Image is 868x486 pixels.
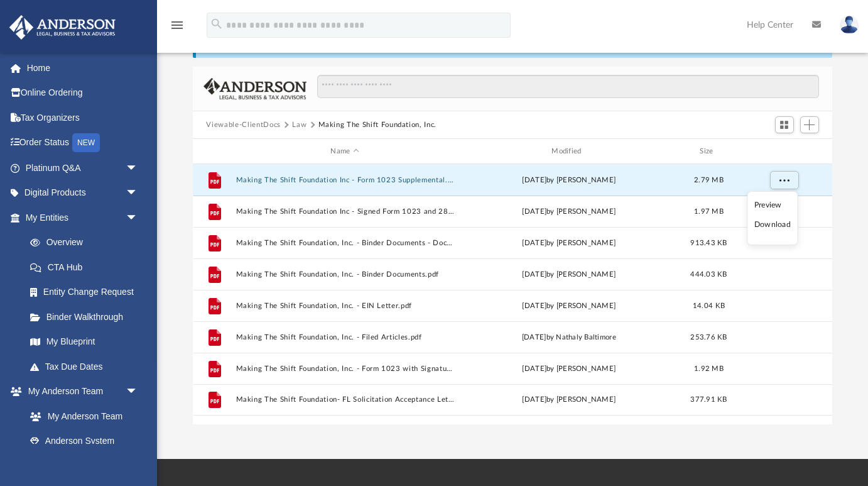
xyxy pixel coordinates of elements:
[9,105,157,130] a: Tax Organizers
[694,365,724,372] span: 1.92 MB
[170,24,185,33] a: menu
[694,208,724,215] span: 1.97 MB
[9,379,151,404] a: My Anderson Teamarrow_drop_down
[754,199,791,212] li: Preview
[18,404,144,429] a: My Anderson Team
[18,429,151,454] a: Anderson System
[522,396,546,403] span: [DATE]
[460,175,678,186] div: [DATE] by [PERSON_NAME]
[317,75,818,99] input: Search files and folders
[690,271,727,278] span: 444.03 KB
[72,133,100,152] div: NEW
[693,302,725,309] span: 14.04 KB
[460,238,678,249] div: [DATE] by [PERSON_NAME]
[318,119,437,131] button: Making The Shift Foundation, Inc.
[9,155,157,180] a: Platinum Q&Aarrow_drop_down
[126,155,151,181] span: arrow_drop_down
[754,218,791,231] li: Download
[840,16,859,34] img: User Pic
[9,180,157,206] a: Digital Productsarrow_drop_down
[126,180,151,206] span: arrow_drop_down
[690,240,727,246] span: 913.43 KB
[18,329,151,355] a: My Blueprint
[18,304,157,329] a: Binder Walkthrough
[193,164,833,425] div: grid
[460,269,678,280] div: [DATE] by [PERSON_NAME]
[9,205,157,230] a: My Entitiesarrow_drop_down
[126,205,151,231] span: arrow_drop_down
[236,302,454,310] button: Making The Shift Foundation, Inc. - EIN Letter.pdf
[18,230,157,255] a: Overview
[126,379,151,405] span: arrow_drop_down
[769,171,798,190] button: More options
[236,333,454,341] button: Making The Shift Foundation, Inc. - Filed Articles.pdf
[460,206,678,218] div: [DATE] by [PERSON_NAME]
[460,332,678,343] div: [DATE] by Nathaly Baltimore
[236,207,454,216] button: Making The Shift Foundation Inc - Signed Form 1023 and 2848.pdf
[460,394,678,406] div: by [PERSON_NAME]
[9,80,157,106] a: Online Ordering
[18,354,157,379] a: Tax Due Dates
[170,18,185,33] i: menu
[747,191,798,245] ul: More options
[206,119,280,131] button: Viewable-ClientDocs
[210,17,224,31] i: search
[9,130,157,156] a: Order StatusNEW
[460,363,678,375] div: [DATE] by [PERSON_NAME]
[236,395,454,404] button: Making The Shift Foundation- FL Solicitation Acceptance Letter.pdf
[18,255,157,280] a: CTA Hub
[739,146,827,157] div: id
[9,55,157,80] a: Home
[459,146,678,157] div: Modified
[690,396,727,403] span: 377.91 KB
[236,176,454,184] button: Making The Shift Foundation Inc - Form 1023 Supplemental.pdf
[800,116,819,134] button: Add
[235,146,453,157] div: Name
[690,334,727,341] span: 253.76 KB
[683,146,734,157] div: Size
[236,270,454,279] button: Making The Shift Foundation, Inc. - Binder Documents.pdf
[198,146,229,157] div: id
[236,239,454,247] button: Making The Shift Foundation, Inc. - Binder Documents - DocuSigned.pdf
[6,15,119,40] img: Anderson Advisors Platinum Portal
[18,280,157,305] a: Entity Change Request
[460,301,678,312] div: [DATE] by [PERSON_NAME]
[775,116,794,134] button: Switch to Grid View
[292,119,307,131] button: Law
[694,177,724,184] span: 2.79 MB
[236,365,454,373] button: Making The Shift Foundation, Inc. - Form 1023 with Signatures FILED [DATE].pdf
